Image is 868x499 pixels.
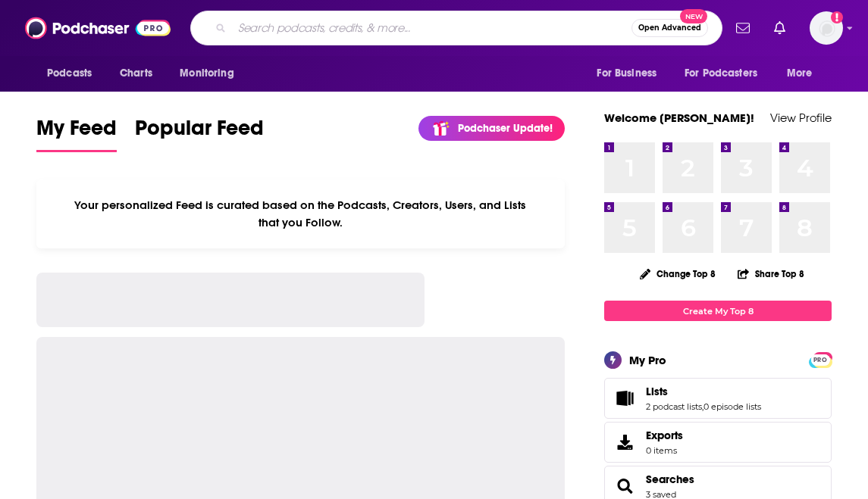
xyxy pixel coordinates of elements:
[646,472,694,486] a: Searches
[36,179,565,248] div: Your personalized Feed is curated based on the Podcasts, Creators, Users, and Lists that you Follow.
[458,122,553,135] p: Podchaser Update!
[703,401,761,412] a: 0 episode lists
[135,115,264,152] a: Popular Feed
[180,63,233,84] span: Monitoring
[190,11,722,45] div: Search podcasts, credits, & more...
[770,111,832,125] a: View Profile
[831,11,843,23] svg: Add a profile image
[232,16,631,40] input: Search podcasts, credits, & more...
[110,59,161,88] a: Charts
[604,111,754,125] a: Welcome [PERSON_NAME]!
[811,354,829,366] span: PRO
[36,59,111,88] button: open menu
[675,59,779,88] button: open menu
[646,445,683,456] span: 0 items
[646,385,761,398] a: Lists
[730,15,756,41] a: Show notifications dropdown
[609,388,640,409] a: Lists
[597,63,656,84] span: For Business
[586,59,675,88] button: open menu
[776,59,832,88] button: open menu
[609,476,640,497] a: Searches
[25,14,171,42] img: Podchaser - Follow, Share and Rate Podcasts
[680,9,707,23] span: New
[609,432,640,453] span: Exports
[768,15,791,41] a: Show notifications dropdown
[787,63,813,84] span: More
[737,259,805,288] button: Share Top 8
[646,385,668,398] span: Lists
[646,401,702,412] a: 2 podcast lists
[810,11,843,45] span: Logged in as mresewehr
[604,422,832,463] a: Exports
[47,63,92,84] span: Podcasts
[604,301,832,321] a: Create My Top 8
[811,354,829,365] a: PRO
[36,115,117,152] a: My Feed
[120,63,152,84] span: Charts
[702,401,703,412] span: ,
[646,429,683,442] span: Exports
[685,63,757,84] span: For Podcasters
[638,24,701,32] span: Open Advanced
[604,378,832,419] span: Lists
[631,264,725,283] button: Change Top 8
[135,115,264,150] span: Popular Feed
[629,353,666,367] div: My Pro
[810,11,843,45] button: Show profile menu
[169,59,253,88] button: open menu
[810,11,843,45] img: User Profile
[631,19,708,37] button: Open AdvancedNew
[36,115,117,150] span: My Feed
